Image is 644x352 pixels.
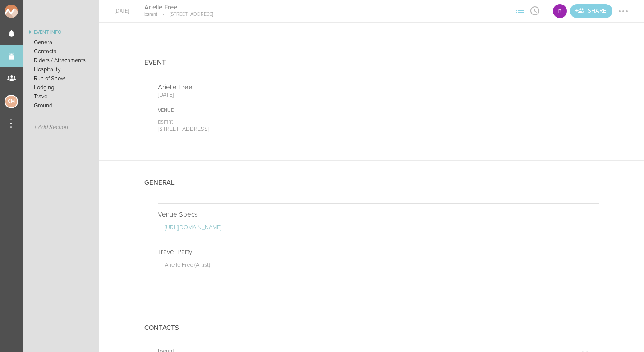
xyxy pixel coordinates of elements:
h4: Arielle Free [144,3,213,12]
span: View Sections [513,8,528,13]
p: Arielle Free [158,83,359,91]
a: General [23,38,99,47]
a: Run of Show [23,74,99,83]
div: Share [570,4,612,18]
p: bsmnt [158,118,359,125]
span: + Add Section [34,124,68,131]
div: B [552,3,568,19]
a: Invite teams to the Event [570,4,612,18]
p: bsmnt [144,11,157,18]
div: Charlie McGinley [5,95,18,108]
a: Hospitality [23,65,99,74]
p: Travel Party [158,248,599,256]
a: [URL][DOMAIN_NAME] [165,224,221,231]
a: Event Info [23,27,99,38]
a: Lodging [23,83,99,92]
h4: Event [144,59,166,66]
p: Arielle Free (Artist) [165,261,599,271]
a: Contacts [23,47,99,56]
a: Travel [23,92,99,101]
div: bsmnt [552,3,568,19]
a: Riders / Attachments [23,56,99,65]
img: NOMAD [5,5,55,18]
p: [DATE] [158,91,359,98]
div: Venue [158,107,359,114]
p: [STREET_ADDRESS] [157,11,213,18]
h4: General [144,179,175,186]
span: View Itinerary [528,8,542,13]
a: Ground [23,101,99,110]
h4: Contacts [144,324,179,332]
p: [STREET_ADDRESS] [158,125,359,133]
p: Venue Specs [158,210,599,218]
